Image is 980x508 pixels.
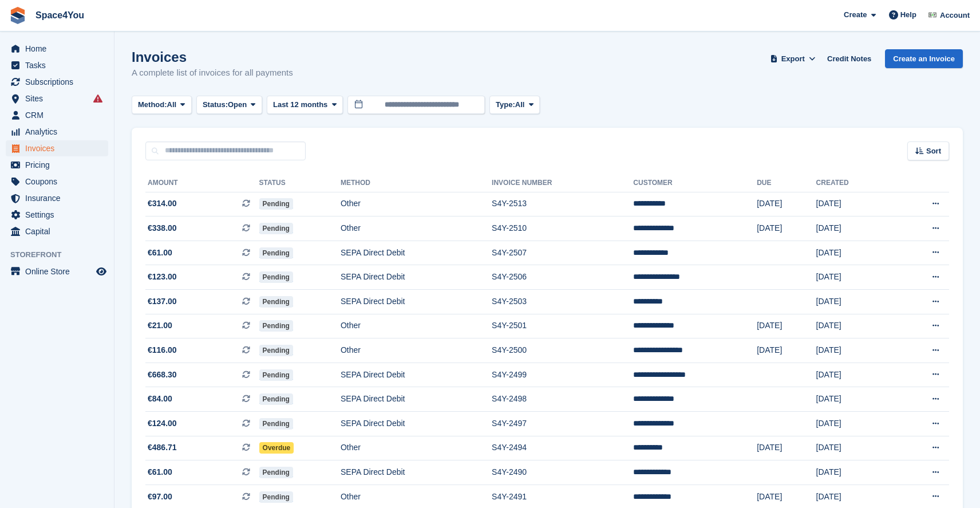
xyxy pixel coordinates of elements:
[148,222,177,234] span: €338.00
[816,387,893,412] td: [DATE]
[273,99,327,111] span: Last 12 months
[203,99,228,111] span: Status:
[496,99,515,111] span: Type:
[492,338,633,363] td: S4Y-2500
[132,49,293,65] h1: Invoices
[341,314,492,338] td: Other
[25,223,94,239] span: Capital
[492,387,633,412] td: S4Y-2498
[10,249,114,261] span: Storefront
[259,393,293,405] span: Pending
[259,271,293,283] span: Pending
[25,190,94,206] span: Insurance
[489,96,540,115] button: Type: All
[93,94,102,103] i: Smart entry sync failures have occurred
[492,192,633,216] td: S4Y-2513
[816,412,893,436] td: [DATE]
[492,314,633,338] td: S4Y-2501
[844,9,867,21] span: Create
[259,320,293,332] span: Pending
[816,363,893,387] td: [DATE]
[492,460,633,485] td: S4Y-2490
[259,491,293,503] span: Pending
[757,174,816,192] th: Due
[6,90,108,107] a: menu
[148,442,177,454] span: €486.71
[341,338,492,363] td: Other
[341,192,492,216] td: Other
[6,74,108,90] a: menu
[341,290,492,314] td: SEPA Direct Debit
[492,436,633,460] td: S4Y-2494
[259,198,293,210] span: Pending
[259,369,293,381] span: Pending
[6,263,108,279] a: menu
[6,190,108,206] a: menu
[781,53,805,65] span: Export
[341,241,492,265] td: SEPA Direct Debit
[757,216,816,241] td: [DATE]
[25,107,94,123] span: CRM
[816,216,893,241] td: [DATE]
[6,124,108,140] a: menu
[927,9,938,21] img: Finn-Kristof Kausch
[148,296,177,308] span: €137.00
[148,491,172,503] span: €97.00
[25,41,94,57] span: Home
[816,241,893,265] td: [DATE]
[94,265,108,278] a: Preview store
[341,412,492,436] td: SEPA Direct Debit
[341,387,492,412] td: SEPA Direct Debit
[816,174,893,192] th: Created
[6,41,108,57] a: menu
[6,107,108,123] a: menu
[148,466,172,478] span: €61.00
[757,192,816,216] td: [DATE]
[259,442,294,454] span: Overdue
[757,338,816,363] td: [DATE]
[25,57,94,73] span: Tasks
[25,124,94,140] span: Analytics
[900,9,916,21] span: Help
[6,207,108,223] a: menu
[816,338,893,363] td: [DATE]
[6,157,108,173] a: menu
[25,74,94,90] span: Subscriptions
[6,223,108,239] a: menu
[31,6,89,25] a: Space4You
[341,363,492,387] td: SEPA Direct Debit
[145,174,259,192] th: Amount
[515,99,525,111] span: All
[267,96,343,115] button: Last 12 months
[341,216,492,241] td: Other
[492,241,633,265] td: S4Y-2507
[148,271,177,283] span: €123.00
[259,418,293,430] span: Pending
[25,263,94,279] span: Online Store
[492,265,633,290] td: S4Y-2506
[341,436,492,460] td: Other
[816,460,893,485] td: [DATE]
[492,216,633,241] td: S4Y-2510
[138,99,167,111] span: Method:
[148,320,172,332] span: €21.00
[196,96,262,115] button: Status: Open
[259,467,293,478] span: Pending
[341,174,492,192] th: Method
[816,436,893,460] td: [DATE]
[259,174,341,192] th: Status
[259,247,293,259] span: Pending
[228,99,247,111] span: Open
[816,192,893,216] td: [DATE]
[492,290,633,314] td: S4Y-2503
[25,174,94,190] span: Coupons
[885,49,963,68] a: Create an Invoice
[6,140,108,156] a: menu
[148,198,177,210] span: €314.00
[816,314,893,338] td: [DATE]
[6,174,108,190] a: menu
[148,247,172,259] span: €61.00
[926,145,941,157] span: Sort
[148,418,177,430] span: €124.00
[823,49,876,68] a: Credit Notes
